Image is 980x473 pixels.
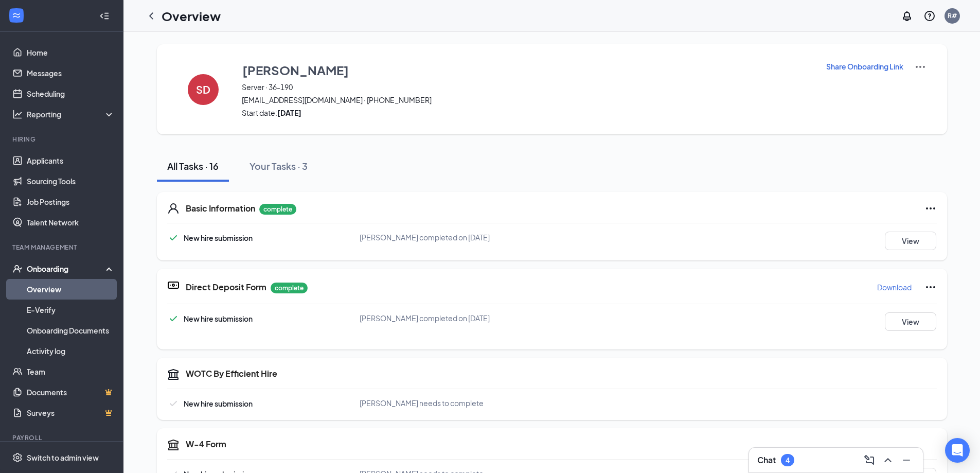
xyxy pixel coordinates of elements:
[242,61,349,79] h3: [PERSON_NAME]
[786,456,790,465] div: 4
[360,313,490,323] span: [PERSON_NAME] completed on [DATE]
[271,283,308,293] p: complete
[27,63,115,83] a: Messages
[177,61,229,118] button: SD
[877,282,912,292] p: Download
[898,452,915,468] button: Minimize
[826,61,904,72] button: Share Onboarding Link
[167,439,180,451] svg: TaxGovernmentIcon
[242,95,813,105] span: [EMAIL_ADDRESS][DOMAIN_NAME] · [PHONE_NUMBER]
[12,452,23,463] svg: Settings
[167,202,180,215] svg: User
[27,171,115,191] a: Sourcing Tools
[924,281,937,293] svg: Ellipses
[27,279,115,300] a: Overview
[186,368,277,379] h5: WOTC By Efficient Hire
[12,243,113,252] div: Team Management
[27,109,115,119] div: Reporting
[99,11,110,21] svg: Collapse
[167,397,180,410] svg: Checkmark
[186,439,226,450] h5: W-4 Form
[901,10,913,22] svg: Notifications
[11,10,22,21] svg: WorkstreamLogo
[167,312,180,325] svg: Checkmark
[27,264,106,274] div: Onboarding
[167,368,180,380] svg: Government
[250,160,308,172] div: Your Tasks · 3
[880,452,896,468] button: ChevronUp
[914,61,926,73] img: More Actions
[27,150,115,171] a: Applicants
[757,454,776,466] h3: Chat
[162,7,221,25] h1: Overview
[882,454,894,466] svg: ChevronUp
[826,61,903,72] p: Share Onboarding Link
[242,82,813,92] span: Server · 36-190
[863,454,876,466] svg: ComposeMessage
[242,108,813,118] span: Start date:
[885,312,936,331] button: View
[360,398,484,408] span: [PERSON_NAME] needs to complete
[27,320,115,341] a: Onboarding Documents
[259,204,296,215] p: complete
[27,382,115,402] a: DocumentsCrown
[186,203,255,214] h5: Basic Information
[27,83,115,104] a: Scheduling
[242,61,813,79] button: [PERSON_NAME]
[885,232,936,250] button: View
[924,202,937,215] svg: Ellipses
[12,264,23,274] svg: UserCheck
[184,233,253,242] span: New hire submission
[167,160,219,172] div: All Tasks · 16
[167,232,180,244] svg: Checkmark
[861,452,878,468] button: ComposeMessage
[877,279,912,295] button: Download
[27,341,115,361] a: Activity log
[12,109,23,119] svg: Analysis
[27,452,99,463] div: Switch to admin view
[27,212,115,233] a: Talent Network
[360,233,490,242] span: [PERSON_NAME] completed on [DATE]
[184,314,253,323] span: New hire submission
[184,399,253,408] span: New hire submission
[27,402,115,423] a: SurveysCrown
[12,433,113,442] div: Payroll
[900,454,913,466] svg: Minimize
[27,361,115,382] a: Team
[277,108,301,117] strong: [DATE]
[186,282,266,293] h5: Direct Deposit Form
[196,86,210,93] h4: SD
[948,11,957,20] div: R#
[27,42,115,63] a: Home
[27,300,115,320] a: E-Verify
[27,191,115,212] a: Job Postings
[923,10,936,22] svg: QuestionInfo
[945,438,970,463] div: Open Intercom Messenger
[167,279,180,291] svg: DirectDepositIcon
[12,135,113,144] div: Hiring
[145,10,157,22] svg: ChevronLeft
